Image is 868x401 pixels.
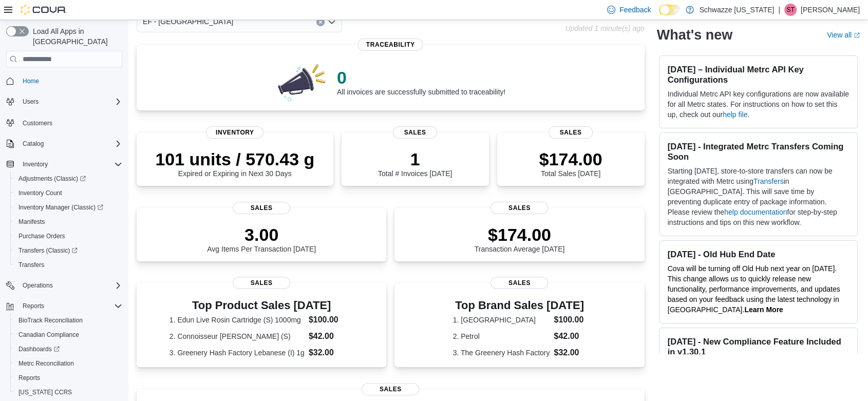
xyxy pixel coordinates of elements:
a: Dashboards [14,343,64,355]
button: Transfers [10,258,126,272]
span: Canadian Compliance [14,329,122,341]
button: Customers [2,115,126,130]
h3: [DATE] - Integrated Metrc Transfers Coming Soon [668,141,849,162]
a: Inventory Manager (Classic) [14,201,107,214]
span: Reports [18,300,122,312]
span: BioTrack Reconciliation [14,314,122,327]
span: Feedback [619,5,651,15]
span: Sales [549,126,593,139]
span: Users [23,98,39,106]
button: [US_STATE] CCRS [10,385,126,399]
span: Purchase Orders [18,232,65,240]
button: BioTrack Reconciliation [10,313,126,328]
a: Purchase Orders [14,230,69,242]
span: Manifests [14,216,122,228]
span: Users [18,96,122,108]
h2: What's new [657,27,732,43]
dt: 2. Connoisseur [PERSON_NAME] (S) [169,331,305,341]
a: Adjustments (Classic) [10,171,126,186]
a: Dashboards [10,342,126,356]
a: BioTrack Reconciliation [14,314,87,327]
span: Adjustments (Classic) [14,173,122,185]
p: Schwazze [US_STATE] [699,4,774,16]
img: 0 [275,61,329,102]
span: Operations [23,281,53,290]
span: Sales [233,202,290,214]
span: Operations [18,279,122,292]
span: Transfers (Classic) [18,246,78,255]
span: Home [23,77,39,85]
span: Canadian Compliance [18,331,79,339]
p: $174.00 [475,224,565,245]
a: Manifests [14,216,49,228]
div: Expired or Expiring in Next 30 Days [155,149,314,178]
h3: [DATE] - New Compliance Feature Included in v1.30.1 [668,336,849,357]
dt: 2. Petrol [453,331,550,341]
svg: External link [854,32,860,39]
h3: Top Brand Sales [DATE] [453,299,587,312]
a: Customers [18,117,56,129]
button: Catalog [18,138,48,150]
a: Inventory Manager (Classic) [10,200,126,215]
button: Clear input [316,18,325,26]
button: Manifests [10,215,126,229]
dd: $42.00 [554,330,586,342]
button: Operations [18,279,57,292]
span: Reports [23,302,44,310]
span: Traceability [358,39,423,51]
span: Sales [393,126,437,139]
span: Dashboards [18,345,60,353]
button: Reports [2,299,126,313]
div: Total # Invoices [DATE] [378,149,452,178]
button: Reports [18,300,48,312]
dd: $32.00 [554,347,586,359]
span: Reports [14,372,122,384]
button: Catalog [2,137,126,151]
p: [PERSON_NAME] [801,4,860,16]
span: Inventory Count [14,187,122,199]
p: 1 [378,149,452,169]
button: Canadian Compliance [10,328,126,342]
button: Inventory Count [10,186,126,200]
a: help documentation [724,208,787,216]
span: Manifests [18,218,45,226]
span: Transfers (Classic) [14,244,122,257]
a: Metrc Reconciliation [14,357,78,370]
span: Sales [490,277,548,289]
h3: Top Product Sales [DATE] [169,299,354,312]
span: Transfers [18,261,44,269]
span: [US_STATE] CCRS [18,388,72,396]
span: Sales [362,383,419,395]
a: Home [18,75,43,87]
a: Learn More [744,305,783,314]
span: Cova will be turning off Old Hub next year on [DATE]. This change allows us to quickly release ne... [668,264,840,314]
span: Catalog [23,140,44,148]
span: Sales [490,202,548,214]
span: Reports [18,374,40,382]
div: All invoices are successfully submitted to traceability! [337,67,505,96]
a: Transfers (Classic) [10,243,126,258]
span: BioTrack Reconciliation [18,316,83,324]
span: Metrc Reconciliation [18,359,74,368]
dd: $100.00 [309,314,354,326]
dd: $32.00 [309,347,354,359]
span: Dark Mode [659,15,659,16]
span: Inventory [18,158,122,170]
span: Transfers [14,259,122,271]
button: Home [2,73,126,88]
dt: 1. [GEOGRAPHIC_DATA] [453,315,550,325]
a: Transfers [753,177,784,185]
button: Purchase Orders [10,229,126,243]
span: ST [786,4,794,16]
dt: 1. Edun Live Rosin Cartridge (S) 1000mg [169,315,305,325]
p: | [778,4,780,16]
a: Inventory Count [14,187,66,199]
p: 0 [337,67,505,88]
span: Customers [23,119,52,127]
button: Operations [2,278,126,293]
a: Reports [14,372,44,384]
button: Users [2,94,126,109]
button: Reports [10,371,126,385]
div: Total Sales [DATE] [539,149,602,178]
